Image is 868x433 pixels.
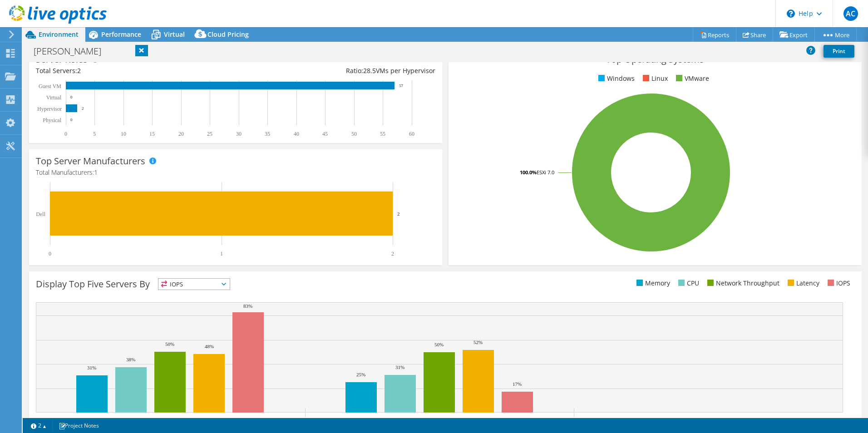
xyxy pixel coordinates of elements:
[39,83,61,89] text: Guest VM
[363,66,376,75] span: 28.5
[322,131,328,137] text: 45
[596,74,635,84] li: Windows
[82,106,84,111] text: 2
[843,6,858,21] span: AC
[787,10,795,18] svg: \n
[773,28,815,42] a: Export
[825,278,850,288] li: IOPS
[814,28,857,42] a: More
[674,74,709,84] li: VMware
[93,131,96,137] text: 5
[101,30,141,39] span: Performance
[77,66,81,75] span: 2
[30,46,115,56] h1: [PERSON_NAME]
[94,168,98,177] span: 1
[634,278,670,288] li: Memory
[220,251,223,257] text: 1
[537,169,554,176] tspan: ESXi 7.0
[824,45,854,58] a: Print
[736,28,773,42] a: Share
[43,117,61,123] text: Physical
[356,372,365,377] text: 25%
[36,156,145,166] h3: Top Server Manufacturers
[37,106,62,112] text: Hypervisor
[121,131,126,137] text: 10
[207,131,212,137] text: 25
[70,95,73,99] text: 0
[158,279,230,290] span: IOPS
[380,131,385,137] text: 55
[36,167,435,177] h4: Total Manufacturers:
[165,341,174,347] text: 50%
[49,251,51,257] text: 0
[52,420,105,431] a: Project Notes
[434,342,444,347] text: 50%
[207,30,249,39] span: Cloud Pricing
[87,365,96,370] text: 31%
[294,131,299,137] text: 40
[64,131,67,137] text: 0
[641,74,668,84] li: Linux
[236,66,435,76] div: Ratio: VMs per Hypervisor
[397,211,400,216] text: 2
[205,344,214,349] text: 48%
[243,303,252,309] text: 83%
[178,131,184,137] text: 20
[395,364,404,370] text: 31%
[36,66,236,76] div: Total Servers:
[149,131,155,137] text: 15
[46,94,62,101] text: Virtual
[39,30,79,39] span: Environment
[513,381,522,387] text: 17%
[265,131,270,137] text: 35
[36,54,88,64] h3: Server Roles
[25,420,53,431] a: 2
[785,278,819,288] li: Latency
[409,131,414,137] text: 60
[236,131,242,137] text: 30
[520,169,537,176] tspan: 100.0%
[391,251,394,257] text: 2
[399,84,404,88] text: 57
[36,211,45,217] text: Dell
[473,340,483,345] text: 52%
[455,54,855,64] h3: Top Operating Systems
[705,278,779,288] li: Network Throughput
[351,131,357,137] text: 50
[676,278,699,288] li: CPU
[126,357,135,362] text: 38%
[70,118,73,122] text: 0
[693,28,736,42] a: Reports
[164,30,185,39] span: Virtual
